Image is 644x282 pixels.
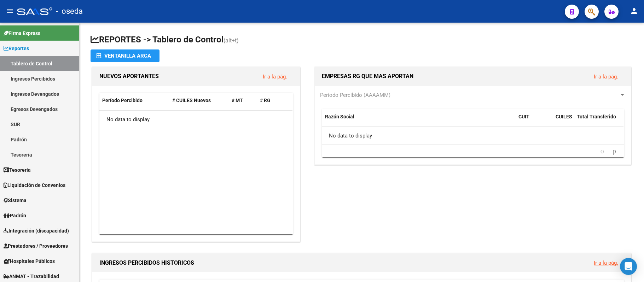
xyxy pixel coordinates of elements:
[320,92,390,98] span: Período Percibido (AAAAMM)
[4,196,27,204] span: Sistema
[6,7,14,15] mat-icon: menu
[4,272,59,280] span: ANMAT - Trazabilidad
[556,114,572,119] span: CUILES
[4,212,26,219] span: Padrón
[609,147,619,155] a: go to next page
[4,257,55,265] span: Hospitales Públicos
[322,109,516,133] datatable-header-cell: Razón Social
[4,227,69,235] span: Integración (discapacidad)
[4,45,29,52] span: Reportes
[99,259,194,266] span: INGRESOS PERCIBIDOS HISTORICOS
[577,114,616,119] span: Total Transferido
[99,93,169,108] datatable-header-cell: Período Percibido
[56,4,83,19] span: - oseda
[322,127,623,145] div: No data to display
[588,70,624,83] button: Ir a la pág.
[229,93,257,108] datatable-header-cell: # MT
[553,109,574,133] datatable-header-cell: CUILES
[91,34,633,46] h1: REPORTES -> Tablero de Control
[588,256,624,269] button: Ir a la pág.
[99,73,159,80] span: NUEVOS APORTANTES
[260,98,271,103] span: # RG
[4,242,68,250] span: Prestadores / Proveedores
[516,109,553,133] datatable-header-cell: CUIT
[4,181,65,189] span: Liquidación de Convenios
[102,98,143,103] span: Período Percibido
[620,258,637,275] div: Open Intercom Messenger
[322,73,413,80] span: EMPRESAS RG QUE MAS APORTAN
[4,29,40,37] span: Firma Express
[325,114,354,119] span: Razón Social
[518,114,529,119] span: CUIT
[257,70,293,83] button: Ir a la pág.
[594,260,618,266] a: Ir a la pág.
[257,93,285,108] datatable-header-cell: # RG
[169,93,229,108] datatable-header-cell: # CUILES Nuevos
[630,7,638,15] mat-icon: person
[594,74,618,80] a: Ir a la pág.
[263,74,287,80] a: Ir a la pág.
[99,111,292,128] div: No data to display
[172,98,211,103] span: # CUILES Nuevos
[232,98,243,103] span: # MT
[4,166,31,174] span: Tesorería
[91,49,159,62] button: Ventanilla ARCA
[574,109,623,133] datatable-header-cell: Total Transferido
[224,37,239,44] span: (alt+t)
[96,49,154,62] div: Ventanilla ARCA
[597,147,607,155] a: go to previous page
